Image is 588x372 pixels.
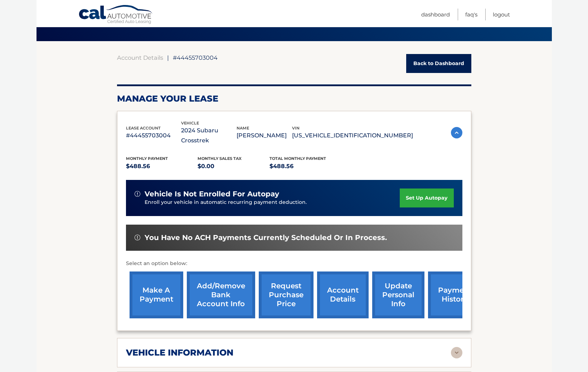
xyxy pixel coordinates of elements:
p: 2024 Subaru Crosstrek [181,126,237,146]
h2: Manage Your Lease [117,93,471,104]
h2: vehicle information [126,347,233,358]
p: #44455703004 [126,131,181,141]
span: #44455703004 [173,54,218,61]
span: | [167,54,169,61]
span: Monthly Payment [126,156,168,161]
img: alert-white.svg [135,235,140,240]
a: make a payment [130,271,183,318]
a: Dashboard [421,9,450,20]
span: You have no ACH payments currently scheduled or in process. [145,233,387,242]
img: accordion-active.svg [451,127,462,138]
a: Account Details [117,54,163,61]
p: [PERSON_NAME] [237,131,292,141]
a: update personal info [372,271,424,318]
p: [US_VEHICLE_IDENTIFICATION_NUMBER] [292,131,413,141]
p: $0.00 [198,161,269,171]
a: set up autopay [400,189,453,207]
p: Select an option below: [126,259,462,268]
p: $488.56 [126,161,198,171]
span: name [237,126,249,131]
span: vehicle [181,121,199,126]
p: Enroll your vehicle in automatic recurring payment deduction. [145,199,400,206]
a: request purchase price [259,271,314,318]
img: alert-white.svg [135,191,140,197]
a: Add/Remove bank account info [187,271,255,318]
a: Back to Dashboard [406,54,471,73]
a: account details [317,271,369,318]
a: Logout [493,9,510,20]
a: payment history [428,271,482,318]
img: accordion-rest.svg [451,347,462,358]
span: Monthly sales Tax [198,156,242,161]
a: Cal Automotive [78,5,154,25]
span: lease account [126,126,161,131]
a: FAQ's [465,9,477,20]
span: vehicle is not enrolled for autopay [145,190,279,199]
p: $488.56 [269,161,341,171]
span: vin [292,126,300,131]
span: Total Monthly Payment [269,156,326,161]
